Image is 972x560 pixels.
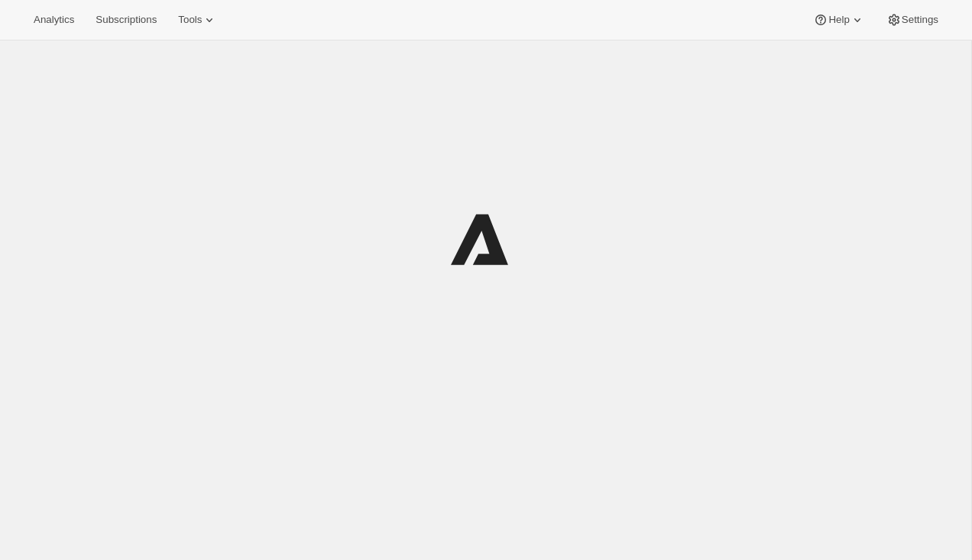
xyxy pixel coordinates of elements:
span: Subscriptions [96,14,157,26]
button: Subscriptions [86,9,166,31]
button: Settings [877,9,948,31]
button: Analytics [24,9,83,31]
span: Help [828,14,849,26]
span: Tools [178,14,202,26]
button: Tools [169,9,226,31]
button: Help [804,9,873,31]
span: Analytics [34,14,74,26]
span: Settings [902,14,938,26]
